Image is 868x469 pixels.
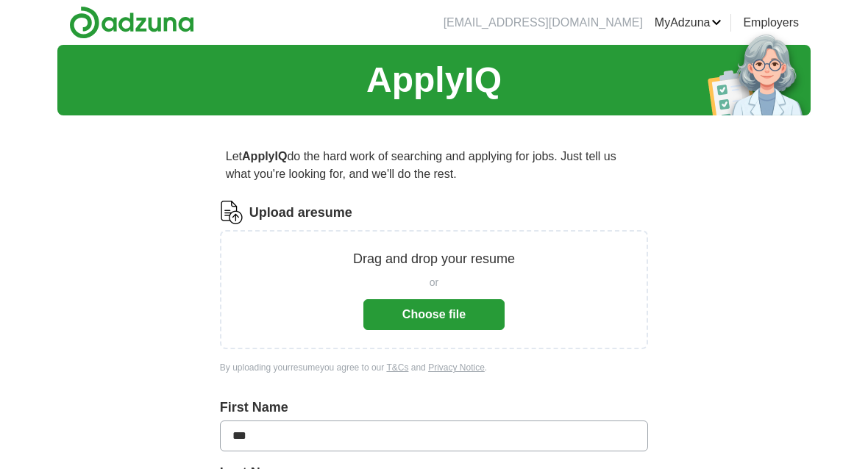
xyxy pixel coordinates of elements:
label: Upload a resume [249,203,352,223]
div: By uploading your resume you agree to our and . [220,361,648,374]
img: CV Icon [220,201,243,224]
a: MyAdzuna [655,14,722,32]
span: or [430,275,438,290]
label: First Name [220,398,648,418]
p: Let do the hard work of searching and applying for jobs. Just tell us what you're looking for, an... [220,142,648,189]
li: [EMAIL_ADDRESS][DOMAIN_NAME] [444,14,643,32]
a: Privacy Notice [428,362,485,373]
strong: ApplyIQ [242,150,287,162]
img: Adzuna logo [69,6,194,39]
h1: ApplyIQ [366,54,502,107]
a: T&Cs [386,362,408,373]
a: Employers [743,14,799,32]
button: Choose file [363,299,505,330]
p: Drag and drop your resume [353,249,515,269]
